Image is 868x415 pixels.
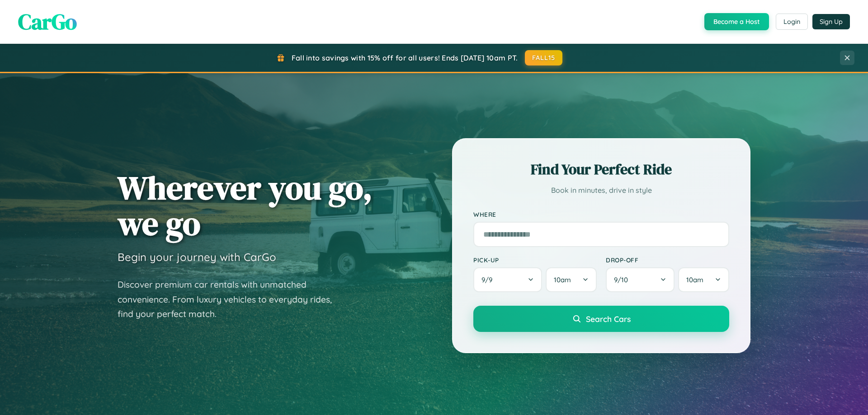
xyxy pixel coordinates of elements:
[473,159,729,179] h2: Find Your Perfect Ride
[481,275,497,284] span: 9 / 9
[812,14,850,29] button: Sign Up
[614,275,632,284] span: 9 / 10
[606,256,729,264] label: Drop-off
[118,250,276,264] h3: Begin your journey with CarGo
[473,256,597,264] label: Pick-up
[686,275,703,284] span: 10am
[525,50,563,65] button: FALL15
[18,7,77,37] span: CarGo
[473,267,542,292] button: 9/9
[704,13,769,30] button: Become a Host
[473,210,729,218] label: Where
[473,306,729,332] button: Search Cars
[678,267,729,292] button: 10am
[554,275,571,284] span: 10am
[473,184,729,197] p: Book in minutes, drive in style
[546,267,597,292] button: 10am
[606,267,675,292] button: 9/10
[586,314,631,324] span: Search Cars
[118,170,373,241] h1: Wherever you go, we go
[292,53,518,62] span: Fall into savings with 15% off for all users! Ends [DATE] 10am PT.
[118,277,344,322] p: Discover premium car rentals with unmatched convenience. From luxury vehicles to everyday rides, ...
[776,14,808,30] button: Login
